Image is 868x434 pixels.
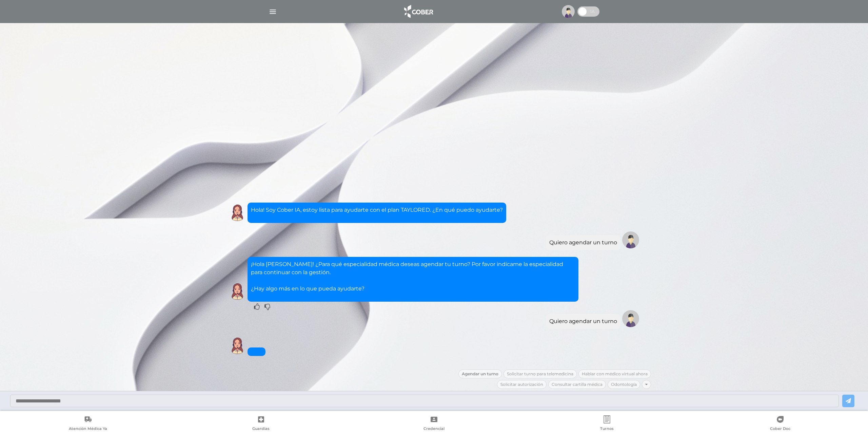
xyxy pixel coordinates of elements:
[694,415,867,433] a: Cober Doc
[520,415,693,433] a: Turnos
[252,426,270,432] span: Guardias
[251,206,503,214] p: Hola! Soy Cober IA, estoy lista para ayudarte con el plan TAYLORED. ¿En qué puedo ayudarte?
[1,415,174,433] a: Atención Médica Ya
[229,283,246,300] img: Cober IA
[251,260,575,293] p: ¡Hola [PERSON_NAME]! ¿Para qué especialidad médica deseas agendar tu turno? Por favor indícame la...
[423,426,445,432] span: Credencial
[770,426,790,432] span: Cober Doc
[562,5,575,18] img: profile-placeholder.svg
[348,415,520,433] a: Credencial
[622,310,639,327] img: Tu imagen
[174,415,347,433] a: Guardias
[229,337,246,354] img: Cober IA
[400,3,436,20] img: logo_cober_home-white.png
[549,239,617,247] div: Quiero agendar un turno
[622,231,639,248] img: Tu imagen
[229,204,246,221] img: Cober IA
[549,317,617,325] div: Quiero agendar un turno
[69,426,107,432] span: Atención Médica Ya
[269,7,277,16] img: Cober_menu-lines-white.svg
[600,426,614,432] span: Turnos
